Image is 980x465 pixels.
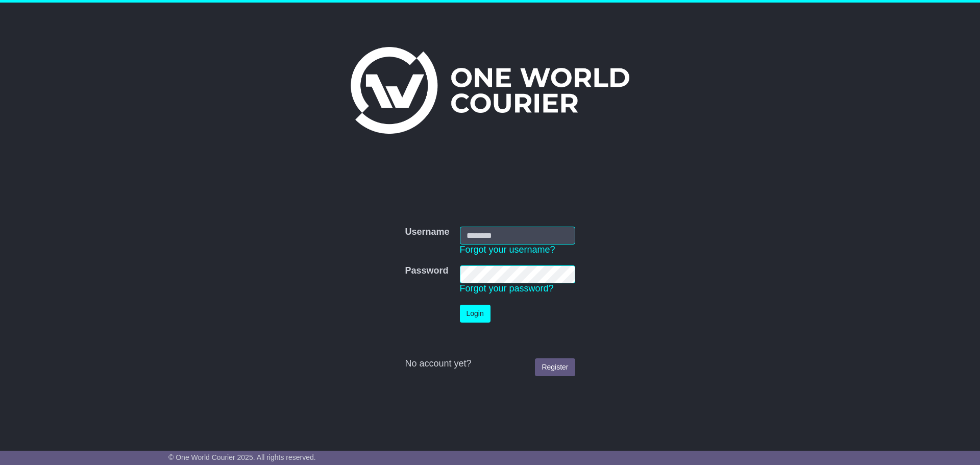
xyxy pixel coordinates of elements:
span: © One World Courier 2025. All rights reserved. [168,453,316,461]
label: Password [405,265,448,277]
a: Forgot your username? [460,244,555,255]
label: Username [405,227,449,238]
div: No account yet? [405,358,575,370]
img: One World [351,47,629,134]
a: Register [535,358,575,376]
button: Login [460,305,491,323]
a: Forgot your password? [460,283,554,293]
